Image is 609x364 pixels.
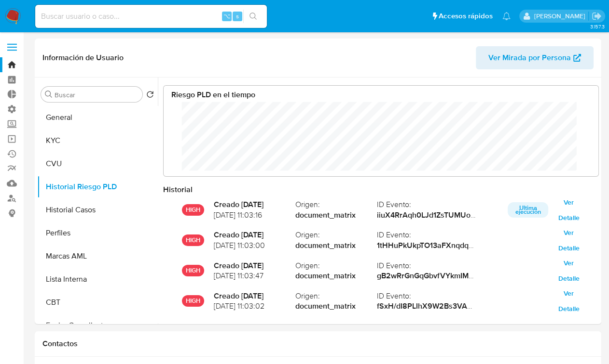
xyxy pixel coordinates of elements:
strong: document_matrix [295,240,377,251]
strong: document_matrix [295,301,377,312]
button: General [37,106,158,129]
p: HIGH [182,234,204,246]
button: KYC [37,129,158,152]
span: Origen : [295,199,377,210]
span: ID Evento : [377,260,483,271]
button: Ver Detalle [548,202,589,218]
span: ⌥ [223,12,230,21]
span: Origen : [295,291,377,301]
button: Fecha Compliant [37,314,158,337]
button: Historial Riesgo PLD [37,175,158,198]
strong: Creado [DATE] [214,260,295,271]
p: Ultima ejecución [508,202,549,218]
button: Lista Interna [37,268,158,291]
input: Buscar [55,91,138,99]
strong: document_matrix [295,271,377,281]
a: Notificaciones [502,12,511,20]
p: HIGH [182,204,204,216]
button: Perfiles [37,221,158,245]
h1: Información de Usuario [42,53,124,63]
button: search-icon [243,10,263,23]
button: Volver al orden por defecto [146,91,154,101]
button: Ver Mirada por Persona [476,46,594,69]
button: CVU [37,152,158,175]
strong: document_matrix [295,210,377,221]
strong: Riesgo PLD en el tiempo [171,89,255,100]
input: Buscar usuario o caso... [35,10,267,23]
button: CBT [37,291,158,314]
span: Ver Detalle [555,264,582,277]
p: federico.luaces@mercadolibre.com [534,12,588,21]
button: Ver Detalle [548,293,589,309]
button: Ver Detalle [548,263,589,278]
p: HIGH [182,265,204,276]
span: s [236,12,239,21]
a: Salir [592,11,602,21]
span: Origen : [295,260,377,271]
span: ID Evento : [377,199,483,210]
p: HIGH [182,295,204,307]
span: ID Evento : [377,291,483,301]
button: Historial Casos [37,198,158,221]
span: Ver Mirada por Persona [488,46,571,69]
span: Accesos rápidos [439,11,493,21]
strong: Creado [DATE] [214,199,295,210]
span: [DATE] 11:03:00 [214,240,295,251]
span: Origen : [295,230,377,240]
strong: Creado [DATE] [214,230,295,240]
span: Ver Detalle [555,203,582,217]
h1: Contactos [42,339,594,349]
span: [DATE] 11:03:47 [214,271,295,281]
span: Ver Detalle [555,294,582,308]
span: ID Evento : [377,230,483,240]
span: Ver Detalle [555,234,582,247]
span: [DATE] 11:03:16 [214,210,295,221]
strong: Creado [DATE] [214,291,295,301]
button: Ver Detalle [548,233,589,248]
strong: Historial [163,184,193,195]
button: Buscar [45,91,53,98]
span: [DATE] 11:03:02 [214,301,295,312]
button: Marcas AML [37,245,158,268]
